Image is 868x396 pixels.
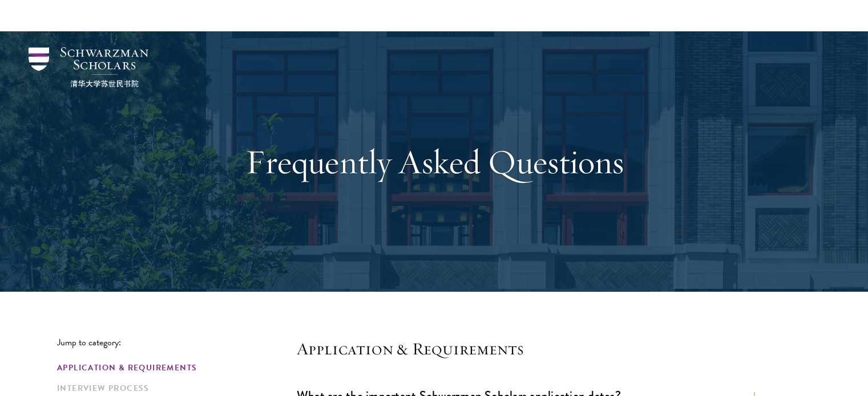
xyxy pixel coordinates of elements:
a: Interview Process [57,382,290,394]
a: Application & Requirements [57,362,290,374]
h1: Frequently Asked Questions [237,141,631,182]
p: Jump to category: [57,337,297,348]
h4: Application & Requirements [297,337,759,360]
img: Schwarzman Scholars [29,47,148,87]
